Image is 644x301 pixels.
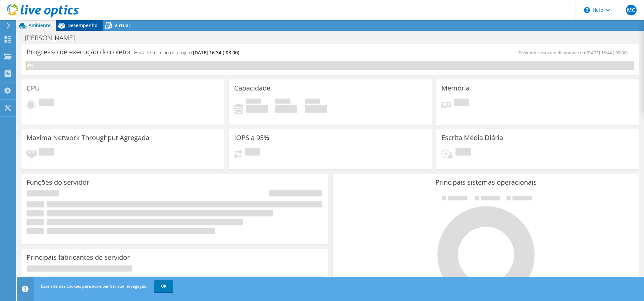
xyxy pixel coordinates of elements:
span: Esse site usa cookies para acompanhar sua navegação. [41,283,147,289]
h3: Principais fabricantes de servidor [26,254,130,261]
h3: Funções do servidor [26,179,89,186]
h3: Principais sistemas operacionais [338,179,634,186]
span: Pendente [455,148,471,157]
h4: Hora de término do projeto: [134,49,239,56]
h3: Memória [441,84,470,92]
span: MC [626,5,637,15]
h3: CPU [26,84,40,92]
span: [DATE] 16:44 (-03:00) [586,50,628,56]
h4: 0 GiB [246,105,268,113]
span: Usado [246,99,261,105]
svg: \n [584,7,590,13]
h3: IOPS a 95% [234,134,269,141]
h3: Escrita Média Diária [441,134,503,141]
span: Próximo recálculo disponível em [519,50,631,56]
span: Disponível [275,99,290,105]
span: Total [305,99,320,105]
h4: 0 GiB [305,105,327,113]
h4: 0 GiB [275,105,297,113]
h3: Maxima Network Throughput Agregada [26,134,149,141]
span: Pendente [39,99,54,108]
span: Pendente [245,148,260,157]
span: Virtual [114,22,130,28]
span: Ambiente [29,22,51,28]
h3: Capacidade [234,84,270,92]
a: OK [154,280,173,292]
span: [DATE] 16:34 (-03:00) [193,49,239,56]
span: Pendente [39,148,54,157]
span: Desempenho [67,22,98,28]
h1: [PERSON_NAME] [22,34,85,42]
span: Pendente [454,99,469,108]
div: 0% [26,62,27,69]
